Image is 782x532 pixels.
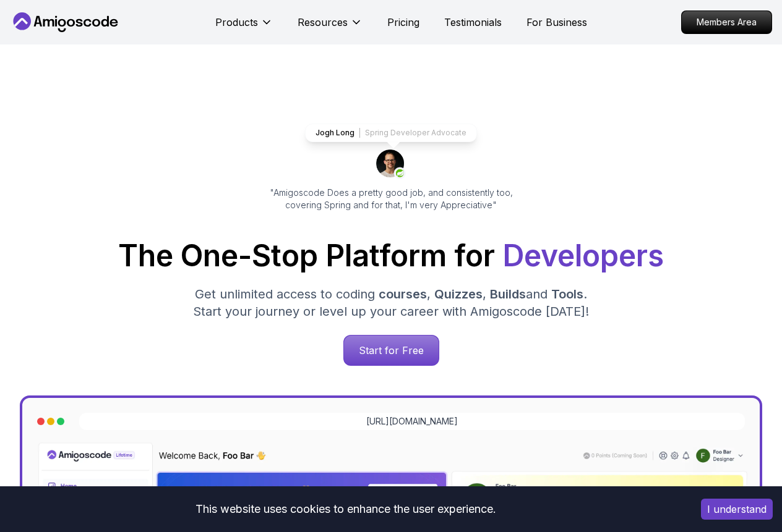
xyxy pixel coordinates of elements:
span: Quizzes [434,287,483,302]
a: For Business [526,15,587,30]
span: Builds [490,287,526,302]
button: Accept cookies [701,499,773,520]
p: Members Area [682,11,771,33]
a: Testimonials [444,15,502,30]
a: Start for Free [343,335,439,366]
span: Developers [502,237,664,274]
button: Products [215,15,273,40]
img: josh long [376,150,406,179]
p: Get unlimited access to coding , , and . Start your journey or level up your career with Amigosco... [183,285,599,320]
a: Pricing [387,15,419,30]
p: Resources [298,15,348,30]
span: Tools [551,287,583,302]
p: Start for Free [344,336,439,365]
h1: The One-Stop Platform for [10,241,772,271]
a: [URL][DOMAIN_NAME] [366,415,458,428]
p: "Amigoscode Does a pretty good job, and consistently too, covering Spring and for that, I'm very ... [252,187,530,211]
div: This website uses cookies to enhance the user experience. [9,496,682,523]
span: courses [379,287,427,302]
button: Resources [298,15,363,40]
a: Members Area [681,11,772,34]
p: Jogh Long [316,128,354,138]
p: Products [215,15,258,30]
p: Spring Developer Advocate [365,128,466,138]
